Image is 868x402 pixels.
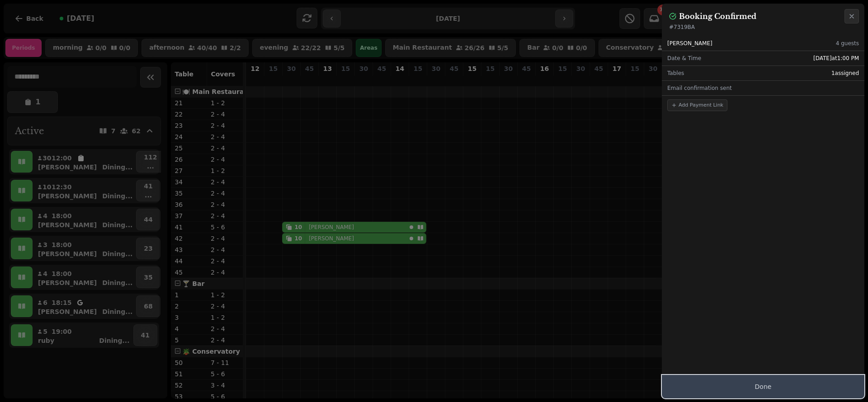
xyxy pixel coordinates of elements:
[669,23,857,31] p: # 7319BA
[813,55,859,62] span: [DATE] at 1:00 PM
[667,99,727,111] button: Add Payment Link
[667,40,712,47] span: [PERSON_NAME]
[662,81,864,95] div: Email confirmation sent
[667,55,701,62] span: Date & Time
[667,70,684,77] span: Tables
[662,375,864,398] button: Done
[831,70,859,77] span: 1 assigned
[836,40,859,47] span: 4 guests
[679,11,756,22] h2: Booking Confirmed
